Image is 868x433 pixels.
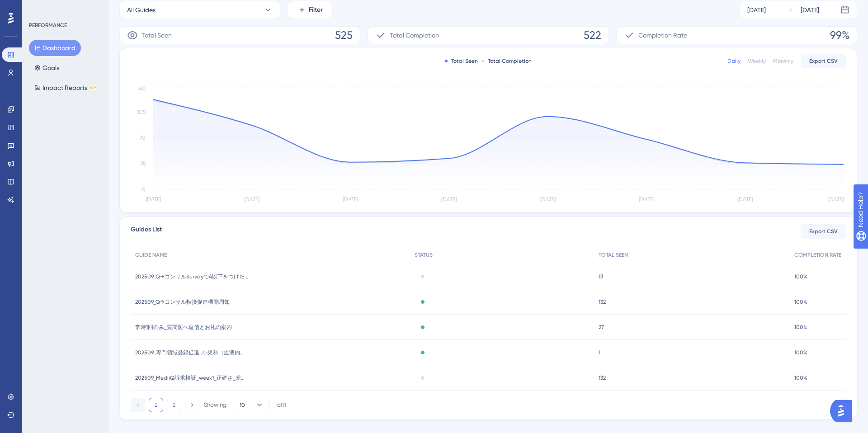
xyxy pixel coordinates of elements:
[794,349,807,356] span: 100%
[335,28,353,42] span: 525
[149,398,163,412] button: 1
[234,398,270,412] button: 10
[135,251,167,259] span: GUIDE NAME
[29,60,65,76] button: Goals
[139,135,146,141] tspan: 70
[794,273,807,280] span: 100%
[135,374,248,381] span: 202509_MediiQ訴求検証_week1_正確さ_差別化
[21,2,57,13] span: Need Help?
[599,374,606,381] span: 132
[801,224,846,239] button: Export CSV
[639,196,654,202] tspan: [DATE]
[119,1,280,19] button: All Guides
[137,109,146,115] tspan: 105
[131,224,162,239] span: Guides List
[29,22,67,29] div: PERFORMANCE
[288,1,333,19] button: Filter
[638,30,687,41] span: Completion Rate
[142,186,146,193] tspan: 0
[142,30,172,41] span: Total Seen
[29,40,81,56] button: Dashboard
[794,251,841,259] span: COMPLETION RATE
[773,57,793,65] div: Monthly
[127,5,156,15] span: All Guides
[801,5,819,15] div: [DATE]
[828,196,844,202] tspan: [DATE]
[801,54,846,68] button: Export CSV
[135,298,230,306] span: 202509_Q→コンサル転換促進機能周知
[204,401,226,409] div: Showing
[244,196,259,202] tspan: [DATE]
[794,324,807,331] span: 100%
[135,324,232,331] span: 常時1回のみ_質問医へ返信とお礼の案内
[309,5,323,15] span: Filter
[481,57,532,65] div: Total Completion
[830,28,849,42] span: 99%
[727,57,741,65] div: Daily
[135,273,248,280] span: 202509_Q→コンサルSurvayで4以下をつけた方向けpopup
[277,401,286,409] div: of 11
[794,298,807,306] span: 100%
[809,228,838,235] span: Export CSV
[794,374,807,381] span: 100%
[599,251,628,259] span: TOTAL SEEN
[137,85,146,92] tspan: 140
[599,273,603,280] span: 13
[240,401,245,409] span: 10
[748,57,766,65] div: Weekly
[29,80,103,96] button: Impact ReportsBETA
[89,85,97,90] div: BETA
[135,349,248,356] span: 202509_専門領域登録促進_小児科（血液内科獲得施策）
[737,196,753,202] tspan: [DATE]
[540,196,556,202] tspan: [DATE]
[809,57,838,65] span: Export CSV
[146,196,161,202] tspan: [DATE]
[140,160,146,167] tspan: 35
[830,397,857,424] iframe: UserGuiding AI Assistant Launcher
[599,349,600,356] span: 1
[445,57,478,65] div: Total Seen
[343,196,358,202] tspan: [DATE]
[599,298,606,306] span: 132
[167,398,181,412] button: 2
[390,30,439,41] span: Total Completion
[599,324,604,331] span: 27
[441,196,457,202] tspan: [DATE]
[415,251,433,259] span: STATUS
[584,28,601,42] span: 522
[747,5,766,15] div: [DATE]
